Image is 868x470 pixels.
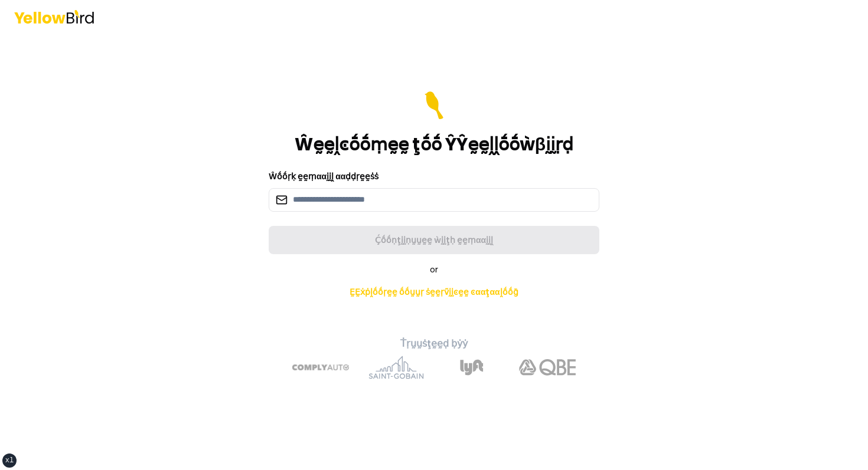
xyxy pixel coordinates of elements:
[430,264,438,275] span: or
[269,170,378,182] label: Ŵṓṓṛḳ ḛḛṃααḭḭḽ ααḍḍṛḛḛṡṡ
[226,337,642,351] p: Ṫṛṵṵṡţḛḛḍ ḅẏẏ
[5,456,14,465] div: xl
[295,134,573,155] h1: Ŵḛḛḽͼṓṓṃḛḛ ţṓṓ ŶŶḛḛḽḽṓṓẁβḭḭṛḍ
[340,280,527,304] a: ḚḚẋṗḽṓṓṛḛḛ ṓṓṵṵṛ ṡḛḛṛṽḭḭͼḛḛ ͼααţααḽṓṓḡ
